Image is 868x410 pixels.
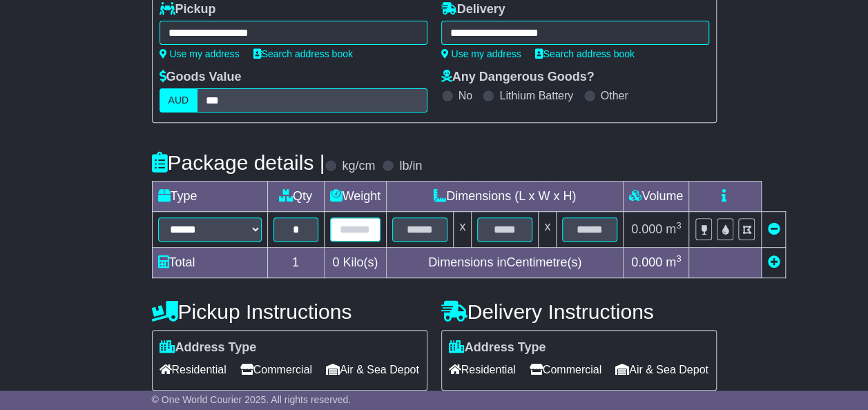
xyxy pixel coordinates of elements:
td: 1 [267,248,324,278]
span: Air & Sea Depot [326,359,419,380]
label: lb/in [399,159,422,174]
sup: 3 [676,220,682,231]
label: Goods Value [160,70,242,85]
span: m [666,255,682,269]
h4: Delivery Instructions [441,300,717,323]
h4: Package details | [152,151,325,174]
a: Use my address [441,48,521,59]
span: © One World Courier 2025. All rights reserved. [152,394,351,405]
label: kg/cm [342,159,375,174]
span: 0 [332,255,339,269]
label: Other [601,89,628,102]
span: Air & Sea Depot [615,359,708,380]
td: x [539,212,557,248]
span: Residential [449,359,516,380]
a: Add new item [767,255,780,269]
label: Pickup [160,2,216,17]
td: Volume [624,182,689,212]
label: Address Type [449,340,546,355]
td: Weight [324,182,387,212]
span: 0.000 [631,255,662,269]
td: Qty [267,182,324,212]
label: Lithium Battery [499,89,573,102]
label: Any Dangerous Goods? [441,70,595,85]
a: Search address book [253,48,353,59]
a: Search address book [535,48,635,59]
a: Remove this item [767,222,780,236]
h4: Pickup Instructions [152,300,427,323]
a: Use my address [160,48,240,59]
span: Residential [160,359,226,380]
td: Total [152,248,267,278]
label: No [459,89,472,102]
span: 0.000 [631,222,662,236]
td: Dimensions in Centimetre(s) [387,248,624,278]
span: m [666,222,682,236]
label: AUD [160,88,198,113]
label: Address Type [160,340,257,355]
td: Kilo(s) [324,248,387,278]
td: x [454,212,472,248]
span: Commercial [530,359,601,380]
label: Delivery [441,2,505,17]
span: Commercial [240,359,312,380]
td: Type [152,182,267,212]
td: Dimensions (L x W x H) [387,182,624,212]
sup: 3 [676,253,682,264]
